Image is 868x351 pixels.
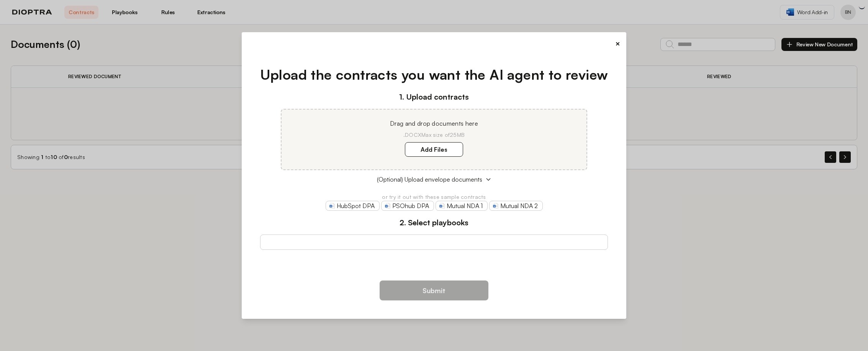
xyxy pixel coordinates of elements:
[380,280,488,300] button: Submit
[260,193,608,201] p: or try it out with these sample contracts
[377,175,482,184] span: (Optional) Upload envelope documents
[260,175,608,184] button: (Optional) Upload envelope documents
[436,201,488,211] a: Mutual NDA 1
[381,201,434,211] a: PSOhub DPA
[260,64,608,85] h1: Upload the contracts you want the AI agent to review
[615,38,620,49] button: ×
[489,201,543,211] a: Mutual NDA 2
[291,131,577,139] p: .DOCX Max size of 25MB
[405,142,463,157] label: Add Files
[260,91,608,103] h3: 1. Upload contracts
[260,217,608,228] h3: 2. Select playbooks
[291,119,577,128] p: Drag and drop documents here
[326,201,380,211] a: HubSpot DPA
